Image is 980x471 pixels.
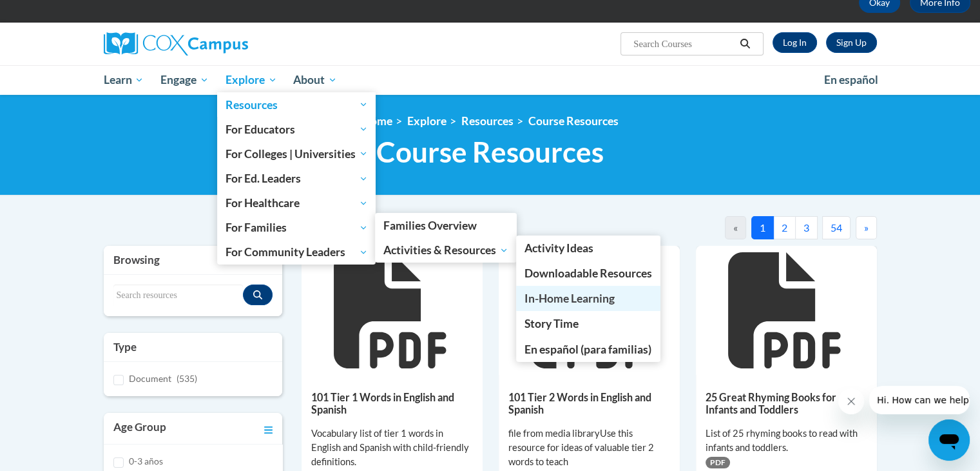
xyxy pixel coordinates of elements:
div: Main menu [84,65,896,95]
span: Families Overview [383,219,477,232]
h3: Age Group [113,419,166,437]
span: For Colleges | Universities [226,146,368,161]
img: Cox Campus [104,32,248,55]
a: Home [362,114,392,128]
button: 54 [822,216,850,239]
span: In-Home Learning [524,292,615,305]
iframe: Close message [838,388,864,414]
a: For Families [217,215,376,240]
button: 1 [751,216,774,239]
div: List of 25 rhyming books to read with infants and toddlers. [706,426,867,455]
span: Document [129,373,171,384]
a: For Healthcare [217,191,376,215]
span: (535) [177,373,197,384]
span: Activities & Resources [383,243,508,258]
div: Vocabulary list of tier 1 words in English and Spanish with child-friendly definitions. [311,426,473,469]
a: Explore [217,65,285,95]
span: For Healthcare [226,195,368,211]
a: Log In [773,32,817,53]
a: In-Home Learning [516,286,660,311]
span: » [864,221,869,234]
input: Search Courses [632,36,735,52]
button: Search resources [243,285,273,305]
span: En español [824,73,878,86]
h5: 101 Tier 1 Words in English and Spanish [311,391,473,416]
a: For Community Leaders [217,240,376,265]
span: PDF [706,457,730,468]
span: Activity Ideas [524,241,593,255]
button: Next [856,216,877,239]
a: En español [816,66,887,94]
input: Search resources [113,285,244,306]
a: About [285,65,345,95]
nav: Pagination Navigation [589,216,876,239]
span: For Educators [226,121,368,137]
a: Learn [95,65,153,95]
a: Story Time [516,311,660,336]
span: Course Resources [376,135,604,169]
span: Resources [226,97,368,112]
h3: Type [113,339,273,355]
a: For Educators [217,117,376,141]
h5: 25 Great Rhyming Books for Infants and Toddlers [706,391,867,416]
span: Learn [103,72,144,88]
a: Downloadable Resources [516,261,660,286]
a: En español (para familias) [516,337,660,362]
a: Resources [217,92,376,117]
a: Families Overview [375,213,517,238]
span: For Families [226,220,368,235]
button: 3 [795,216,818,239]
a: Explore [407,114,447,128]
span: En español (para familias) [524,343,651,356]
span: Explore [226,72,277,88]
span: Hi. How can we help? [8,9,104,19]
label: 0-3 años [129,454,163,468]
iframe: Message from company [869,386,970,414]
a: Toggle collapse [264,419,273,437]
div: file from media libraryUse this resource for ideas of valuable tier 2 words to teach [508,426,670,469]
a: For Ed. Leaders [217,166,376,191]
iframe: Button to launch messaging window [928,419,970,461]
h5: 101 Tier 2 Words in English and Spanish [508,391,670,416]
a: Cox Campus [104,32,349,55]
a: Engage [152,65,217,95]
span: Downloadable Resources [524,266,652,280]
button: 2 [773,216,796,239]
span: Engage [160,72,209,88]
span: Story Time [524,317,579,330]
h3: Browsing [113,252,273,268]
a: For Colleges | Universities [217,141,376,166]
span: For Community Leaders [226,245,368,260]
a: Register [826,32,877,53]
span: About [293,72,337,88]
span: For Ed. Leaders [226,171,368,186]
button: Search [735,36,754,52]
a: Course Resources [528,114,619,128]
a: Activity Ideas [516,235,660,261]
a: Resources [461,114,514,128]
a: Activities & Resources [375,238,517,263]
